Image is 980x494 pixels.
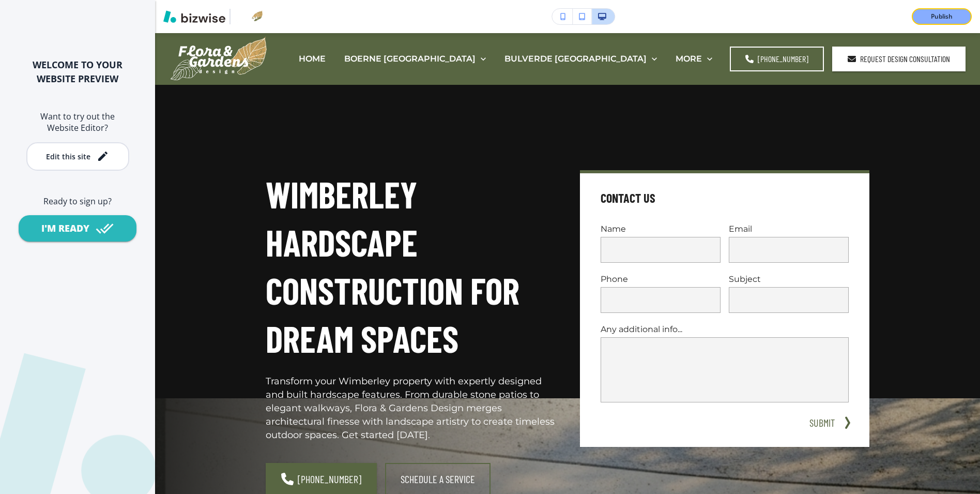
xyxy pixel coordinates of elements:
[832,47,966,71] a: Request Design Consultation
[26,142,129,171] button: Edit this site
[17,58,139,86] h2: WELCOME TO YOUR WEBSITE PREVIEW
[504,53,647,65] p: BULVERDE [GEOGRAPHIC_DATA]
[163,10,225,23] img: Bizwise Logo
[266,170,555,363] h1: Wimberley Hardscape Construction for Dream Spaces
[41,222,89,235] div: I'M READY
[17,196,139,207] h6: Ready to sign up?
[235,10,263,23] img: Your Logo
[729,223,849,235] p: Email
[730,47,824,71] a: [PHONE_NUMBER]
[17,111,139,134] h6: Want to try out the Website Editor?
[601,273,721,285] p: Phone
[676,53,702,65] p: MORE
[344,53,476,65] p: BOERNE [GEOGRAPHIC_DATA]
[931,12,953,21] p: Publish
[171,37,267,80] img: Flora & Gardens Design
[46,153,90,160] div: Edit this site
[912,8,972,25] button: Publish
[805,415,838,430] button: SUBMIT
[601,223,721,235] p: Name
[601,323,849,335] p: Any additional info...
[299,53,326,65] p: HOME
[729,273,849,285] p: Subject
[19,215,136,242] button: I'M READY
[601,190,655,206] h4: Contact Us
[266,375,555,442] p: Transform your Wimberley property with expertly designed and built hardscape features. From durab...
